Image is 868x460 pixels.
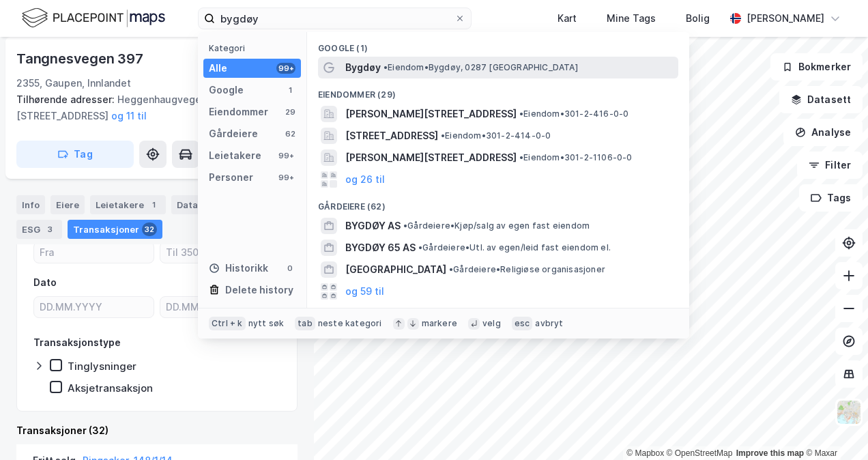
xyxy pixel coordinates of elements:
input: Til 3500000 [160,242,280,263]
span: [PERSON_NAME][STREET_ADDRESS] [345,149,517,166]
span: [STREET_ADDRESS] [345,128,438,144]
div: 2355, Gaupen, Innlandet [16,75,131,91]
div: Info [16,195,45,214]
button: Filter [797,152,863,179]
div: Tangnesvegen 397 [16,48,146,70]
div: Personer [209,169,253,186]
div: Transaksjoner (32) [16,422,298,439]
div: 62 [285,128,295,139]
div: 99+ [276,63,295,74]
div: velg [482,318,501,329]
input: Fra [34,242,154,263]
div: Kategori [209,43,301,53]
button: Tag [16,141,134,168]
span: Eiendom • 301-2-414-0-0 [441,130,551,141]
div: avbryt [535,318,563,329]
div: markere [422,318,457,329]
div: Bolig [686,10,710,27]
span: • [403,220,407,231]
div: Transaksjoner [68,220,162,239]
div: Alle [209,60,227,76]
div: 1 [285,85,295,96]
span: [GEOGRAPHIC_DATA] [345,261,446,278]
span: • [519,152,523,162]
div: Leietakere [209,147,261,164]
a: OpenStreetMap [667,448,733,458]
div: Leietakere [90,195,166,214]
span: Eiendom • Bygdøy, 0287 [GEOGRAPHIC_DATA] [384,62,578,73]
span: Eiendom • 301-2-416-0-0 [519,109,628,119]
div: 29 [285,106,295,117]
input: Søk på adresse, matrikkel, gårdeiere, leietakere eller personer [215,8,454,29]
span: Gårdeiere • Religiøse organisasjoner [449,264,605,275]
div: Gårdeiere [209,126,258,142]
div: Mine Tags [607,10,656,27]
input: DD.MM.YYYY [160,297,280,317]
span: BYGDØY 65 AS [345,240,416,256]
div: Tinglysninger [68,360,136,373]
div: Aksjetransaksjon [68,382,153,394]
div: esc [512,317,533,330]
div: nytt søk [248,318,285,329]
div: 0 [285,263,295,274]
span: Tilhørende adresser: [16,94,117,105]
a: Mapbox [626,448,664,458]
img: logo.f888ab2527a4732fd821a326f86c7f29.svg [22,6,165,30]
div: Eiendommer (29) [307,78,689,103]
div: tab [295,317,315,330]
button: og 26 til [345,171,385,188]
div: ESG [16,220,62,239]
span: BYGDØY AS [345,218,401,234]
span: Gårdeiere • Kjøp/salg av egen fast eiendom [403,220,590,231]
span: Gårdeiere • Utl. av egen/leid fast eiendom el. [418,242,611,253]
input: DD.MM.YYYY [34,297,154,317]
a: Improve this map [736,448,804,458]
span: • [519,109,523,119]
div: Heggenhaugvegen 380, [STREET_ADDRESS] [16,91,287,124]
span: Bygdøy [345,59,381,76]
div: [PERSON_NAME] [747,10,824,27]
div: Eiendommer [209,104,268,120]
div: 99+ [276,150,295,161]
div: 1 [147,198,160,212]
span: [PERSON_NAME][STREET_ADDRESS] [345,106,517,122]
iframe: Chat Widget [800,394,868,460]
div: Dato [33,274,57,291]
span: Eiendom • 301-2-1106-0-0 [519,152,633,163]
div: Eiere [50,195,85,214]
div: 99+ [276,172,295,183]
div: 3 [43,222,57,236]
button: og 59 til [345,283,384,300]
span: • [418,242,422,253]
div: Leietakere (99+) [307,302,689,327]
div: Google (1) [307,32,689,57]
button: Tags [799,184,863,212]
div: Gårdeiere (62) [307,190,689,215]
span: • [449,264,453,274]
div: Transaksjonstype [33,334,121,351]
div: Kart [558,10,577,27]
span: • [384,62,388,72]
div: Delete history [225,282,293,298]
button: Datasett [779,86,863,113]
button: Analyse [783,119,863,146]
div: Datasett [171,195,222,214]
button: Bokmerker [770,53,863,81]
div: neste kategori [318,318,382,329]
div: Google [209,82,244,98]
div: Historikk [209,260,268,276]
div: Ctrl + k [209,317,246,330]
span: • [441,130,445,141]
div: 32 [142,222,157,236]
